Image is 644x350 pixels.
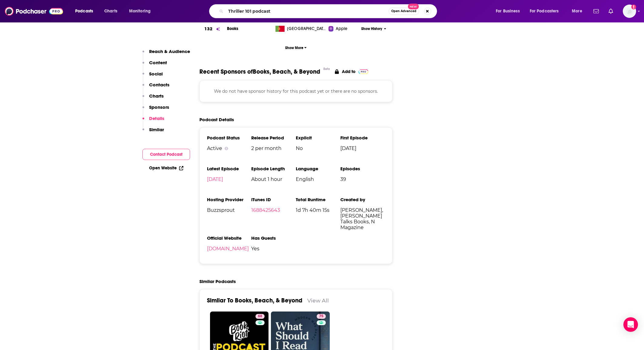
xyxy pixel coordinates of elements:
[149,71,163,77] p: Social
[408,4,419,9] span: New
[273,26,329,32] a: [GEOGRAPHIC_DATA]
[149,93,164,99] p: Charts
[207,166,252,172] h3: Latest Episode
[287,26,326,32] span: Portugal
[129,7,151,15] span: Monitoring
[142,115,164,127] button: Details
[149,115,164,121] p: Details
[329,26,359,32] a: Apple
[296,145,340,151] span: No
[251,197,296,202] h3: iTunes ID
[251,166,296,172] h3: Episode Length
[340,197,385,202] h3: Created by
[389,8,419,15] button: Open AdvancedNew
[142,82,169,93] button: Contacts
[340,145,385,151] span: [DATE]
[142,71,163,82] button: Social
[568,6,590,16] button: open menu
[149,104,169,110] p: Sponsors
[496,7,520,15] span: For Business
[340,176,385,182] span: 39
[226,6,389,16] input: Search podcasts, credits, & more...
[199,21,227,37] a: 132
[207,145,252,151] div: Active
[207,246,249,252] a: [DOMAIN_NAME]
[317,314,326,319] a: 75
[199,42,393,53] button: Show More
[526,6,568,16] button: open menu
[251,235,296,241] h3: Has Guests
[251,246,296,252] span: Yes
[285,46,307,50] span: Show More
[340,166,385,172] h3: Episodes
[149,165,183,171] a: Open Website
[623,5,636,18] img: User Profile
[606,6,616,16] a: Show notifications dropdown
[207,135,252,141] h3: Podcast Status
[227,26,239,31] a: Books
[572,7,582,15] span: More
[251,176,296,182] span: About 1 hour
[207,235,252,241] h3: Official Website
[204,25,212,32] h3: 132
[530,7,559,15] span: For Podcasters
[207,88,385,95] p: We do not have sponsor history for this podcast yet or there are no sponsors.
[149,127,164,132] p: Similar
[149,48,190,54] p: Reach & Audience
[149,82,169,88] p: Contacts
[100,6,121,16] a: Charts
[258,313,262,319] span: 68
[631,5,636,9] svg: Add a profile image
[340,207,385,230] span: [PERSON_NAME], [PERSON_NAME] Talks Books, N Magazine
[207,197,252,202] h3: Hosting Provider
[319,313,323,319] span: 75
[296,197,340,202] h3: Total Runtime
[323,67,330,71] div: Beta
[149,60,167,65] p: Content
[104,7,117,15] span: Charts
[199,278,236,284] h2: Similar Podcasts
[391,10,416,13] span: Open Advanced
[335,68,369,75] a: Add to
[296,176,340,182] span: English
[207,207,252,213] span: Buzzsprout
[251,145,296,151] span: 2 per month
[215,4,443,18] div: Search podcasts, credits, & more...
[125,6,158,16] button: open menu
[359,69,369,74] img: Pro Logo
[142,104,169,115] button: Sponsors
[336,26,347,32] span: Apple
[361,26,382,32] span: Show History
[307,297,329,304] a: View All
[296,207,340,213] span: 1d 7h 40m 15s
[199,68,320,75] span: Recent Sponsors of Books, Beach, & Beyond
[207,176,223,182] a: [DATE]
[207,297,302,304] a: Similar To Books, Beach, & Beyond
[142,93,164,104] button: Charts
[251,135,296,141] h3: Release Period
[71,6,101,16] button: open menu
[591,6,601,16] a: Show notifications dropdown
[623,5,636,18] button: Show profile menu
[296,135,340,141] h3: Explicit
[340,135,385,141] h3: First Episode
[296,166,340,172] h3: Language
[623,5,636,18] span: Logged in as LaurenSWPR
[342,69,355,74] p: Add to
[623,317,638,332] div: Open Intercom Messenger
[75,7,93,15] span: Podcasts
[199,117,234,122] h2: Podcast Details
[142,149,190,160] button: Contact Podcast
[251,207,280,213] a: 1688425643
[142,60,167,71] button: Content
[142,127,164,138] button: Similar
[359,26,388,32] button: Show History
[142,48,190,60] button: Reach & Audience
[255,314,265,319] a: 68
[5,5,63,17] img: Podchaser - Follow, Share and Rate Podcasts
[492,6,527,16] button: open menu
